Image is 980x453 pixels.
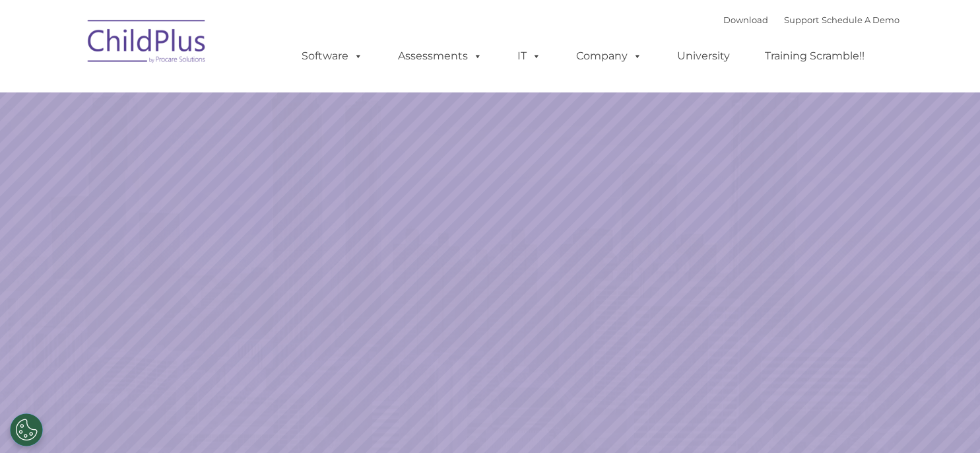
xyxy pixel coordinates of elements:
[723,15,768,25] a: Download
[81,11,213,77] img: ChildPlus by Procare Solutions
[784,15,819,25] a: Support
[10,413,43,446] button: Cookies Settings
[752,43,878,69] a: Training Scramble!!
[723,15,899,25] font: |
[288,43,376,69] a: Software
[563,43,655,69] a: Company
[666,293,828,336] a: Learn More
[504,43,554,69] a: IT
[385,43,496,69] a: Assessments
[664,43,743,69] a: University
[822,15,899,25] a: Schedule A Demo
